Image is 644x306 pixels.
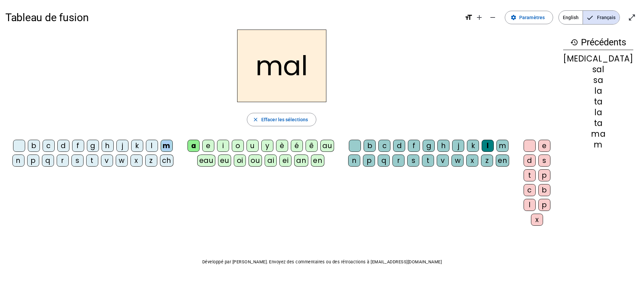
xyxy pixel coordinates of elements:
span: Effacer les sélections [261,116,308,124]
button: Effacer les sélections [247,113,316,126]
div: oi [234,155,246,167]
p: Développé par [PERSON_NAME]. Envoyez des commentaires ou des rétroactions à [EMAIL_ADDRESS][DOMAI... [5,258,639,266]
div: g [87,140,99,152]
div: b [28,140,40,152]
div: c [43,140,55,152]
div: d [393,140,405,152]
div: la [563,87,633,95]
button: Augmenter la taille de la police [473,11,486,24]
div: k [467,140,479,152]
div: w [116,155,128,167]
button: Paramètres [505,11,553,24]
mat-icon: add [475,13,483,21]
div: ê [306,140,318,152]
div: p [363,155,375,167]
div: ai [265,155,277,167]
div: [MEDICAL_DATA] [563,55,633,63]
div: g [423,140,435,152]
div: c [524,184,536,196]
div: q [378,155,390,167]
div: an [294,155,308,167]
div: n [348,155,360,167]
div: d [524,155,536,167]
div: t [524,169,536,181]
div: b [538,184,550,196]
div: en [496,155,509,167]
div: eau [197,155,216,167]
div: x [130,155,143,167]
div: h [437,140,449,152]
div: i [217,140,229,152]
div: r [57,155,69,167]
div: ma [563,130,633,138]
div: r [392,155,405,167]
h1: Tableau de fusion [5,7,459,28]
div: x [466,155,478,167]
div: l [482,140,494,152]
div: t [422,155,434,167]
div: b [364,140,376,152]
mat-icon: open_in_full [628,13,636,21]
span: Paramètres [519,13,545,21]
div: p [538,169,550,181]
div: d [57,140,69,152]
div: z [145,155,157,167]
div: t [86,155,98,167]
div: v [437,155,449,167]
mat-button-toggle-group: Language selection [558,10,620,25]
div: x [531,214,543,226]
div: k [131,140,143,152]
div: m [161,140,173,152]
div: f [72,140,84,152]
div: s [538,155,550,167]
mat-icon: remove [489,13,497,21]
div: w [451,155,464,167]
div: m [563,141,633,149]
div: l [524,199,536,211]
div: c [378,140,390,152]
div: eu [218,155,231,167]
div: s [71,155,84,167]
div: sa [563,76,633,84]
h3: Précédents [563,35,633,50]
div: m [496,140,508,152]
div: p [27,155,39,167]
div: au [320,140,334,152]
div: ta [563,98,633,106]
div: ch [160,155,173,167]
div: o [232,140,244,152]
div: è [276,140,288,152]
div: n [12,155,24,167]
div: ei [279,155,291,167]
div: s [407,155,419,167]
h2: mal [237,30,326,102]
mat-icon: format_size [465,13,473,21]
span: Français [583,11,620,24]
div: h [102,140,114,152]
div: la [563,108,633,117]
div: a [187,140,200,152]
div: f [408,140,420,152]
mat-icon: close [253,117,259,123]
div: j [452,140,464,152]
div: e [202,140,214,152]
span: English [559,11,583,24]
div: y [261,140,273,152]
mat-icon: history [570,38,578,46]
mat-icon: settings [511,14,517,20]
div: ou [249,155,262,167]
button: Entrer en plein écran [625,11,639,24]
button: Diminuer la taille de la police [486,11,499,24]
div: l [146,140,158,152]
div: z [481,155,493,167]
div: v [101,155,113,167]
div: j [116,140,128,152]
div: u [247,140,259,152]
div: p [538,199,550,211]
div: e [538,140,550,152]
div: q [42,155,54,167]
div: é [291,140,303,152]
div: ta [563,119,633,127]
div: sal [563,65,633,74]
div: en [311,155,324,167]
